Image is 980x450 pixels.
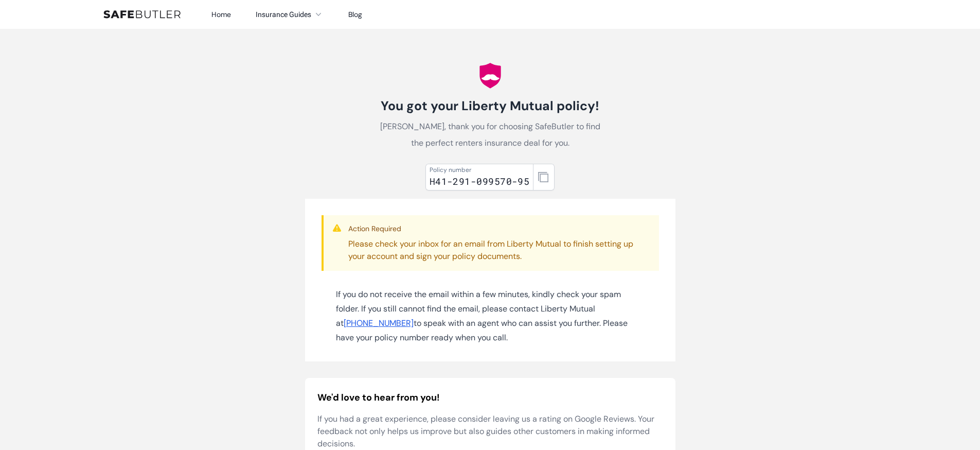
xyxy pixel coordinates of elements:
p: If you do not receive the email within a few minutes, kindly check your spam folder. If you still... [336,287,645,345]
a: Home [211,10,231,19]
p: If you had a great experience, please consider leaving us a rating on Google Reviews. Your feedba... [317,413,663,450]
div: Policy number [430,166,530,174]
a: [PHONE_NUMBER] [344,318,414,328]
div: H41-291-099570-95 [430,174,530,188]
button: Insurance Guides [256,8,324,21]
h2: We'd love to hear from you! [317,390,663,405]
img: SafeButler Text Logo [103,10,181,19]
a: Blog [348,10,362,19]
h3: Action Required [348,223,651,234]
p: Please check your inbox for an email from Liberty Mutual to finish setting up your account and si... [348,238,651,263]
h1: You got your Liberty Mutual policy! [375,98,605,114]
p: [PERSON_NAME], thank you for choosing SafeButler to find the perfect renters insurance deal for you. [375,118,605,151]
